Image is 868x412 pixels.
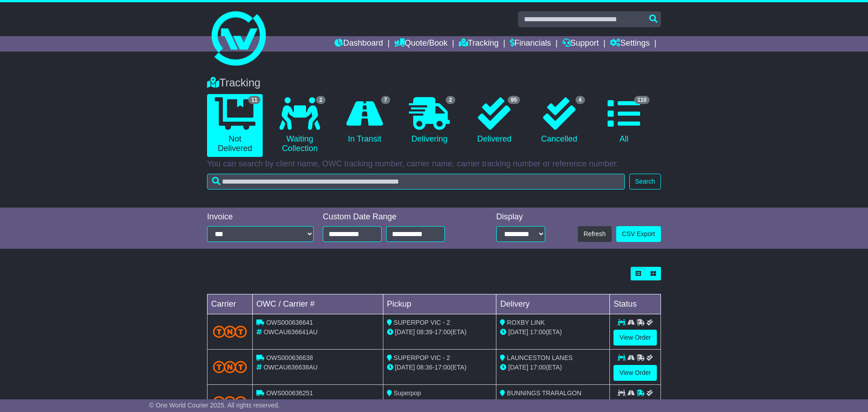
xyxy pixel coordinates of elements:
div: Display [496,212,545,222]
div: (ETA) [500,398,606,407]
a: Quote/Book [394,36,448,52]
a: 95 Delivered [467,94,522,147]
span: 2 [446,96,455,104]
span: [DATE] [395,364,415,371]
a: 110 All [596,94,652,147]
span: [DATE] [395,328,415,336]
a: View Order [613,330,657,346]
a: 7 In Transit [337,94,392,147]
div: (ETA) [500,327,606,337]
span: 17:00 [530,328,546,336]
span: SUPERPOP VIC - 2 [394,319,450,326]
span: Superpop [394,389,421,397]
span: 11 [248,96,260,104]
span: OWCAU636638AU [264,364,318,371]
td: Pickup [383,294,496,314]
span: 95 [508,96,520,104]
td: Delivery [496,294,610,314]
a: 4 Cancelled [531,94,587,147]
a: 2 Waiting Collection [272,94,327,157]
div: Tracking [203,76,665,90]
span: 17:00 [434,328,450,336]
td: OWC / Carrier # [253,294,383,314]
span: 17:00 [434,364,450,371]
button: Refresh [578,226,612,242]
span: 2 [316,96,325,104]
span: [DATE] [508,364,528,371]
a: 2 Delivering [401,94,457,147]
a: CSV Export [616,226,661,242]
a: Support [562,36,599,52]
span: © One World Courier 2025. All rights reserved. [149,402,280,409]
a: View Order [613,365,657,381]
p: You can search by client name, OWC tracking number, carrier name, carrier tracking number or refe... [207,159,661,169]
div: - (ETA) [387,398,493,407]
a: Financials [510,36,551,52]
a: Dashboard [335,36,383,52]
span: LAUNCESTON LANES [507,354,572,361]
span: 17:00 [530,364,546,371]
div: - (ETA) [387,327,493,337]
span: OWS000636638 [266,354,313,361]
span: OWS000636251 [266,389,313,397]
button: Search [629,174,661,189]
span: BUNNINGS TRARALGON [507,389,581,397]
span: 4 [576,96,585,104]
span: 08:36 [417,364,433,371]
span: OWS000636641 [266,319,313,326]
div: Invoice [207,212,314,222]
a: Settings [610,36,650,52]
img: TNT_Domestic.png [213,326,247,338]
span: SUPERPOP VIC - 2 [394,354,450,361]
span: 7 [381,96,391,104]
div: (ETA) [500,363,606,372]
a: Tracking [459,36,499,52]
a: 11 Not Delivered [207,94,263,157]
img: TNT_Domestic.png [213,361,247,373]
span: ROXBY LINK [507,319,545,326]
span: OWCAU636641AU [264,328,318,336]
td: Status [610,294,661,314]
div: Custom Date Range [323,212,468,222]
div: - (ETA) [387,363,493,372]
td: Carrier [208,294,253,314]
span: 08:39 [417,328,433,336]
img: TNT_Domestic.png [213,396,247,408]
span: [DATE] [508,328,528,336]
span: 110 [634,96,650,104]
